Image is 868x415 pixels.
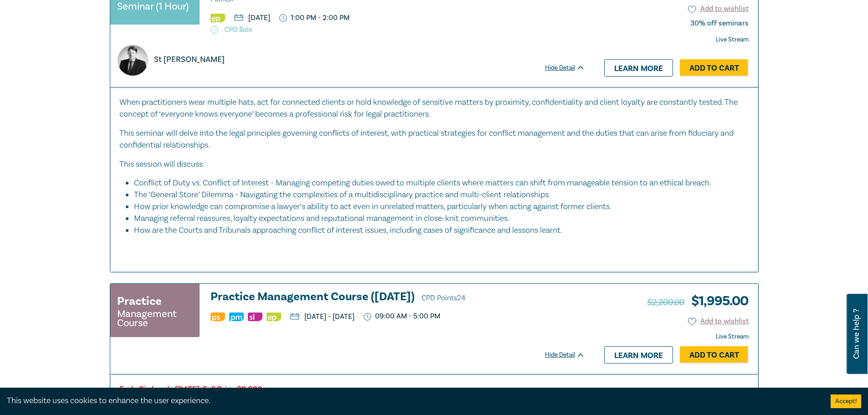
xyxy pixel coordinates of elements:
[680,59,749,77] a: Add to Cart
[545,350,595,359] div: Hide Detail
[279,14,350,22] p: 1:00 PM - 2:00 PM
[211,25,585,34] p: CPD Sale
[647,291,749,312] h3: $ 1,995.00
[117,309,193,328] small: Management Course
[117,293,162,309] h3: Practice
[604,346,673,364] a: Learn more
[688,4,749,14] button: Add to wishlist
[134,225,749,236] li: How are the Courts and Tribunals approaching conflict of interest issues, including cases of sign...
[134,189,740,201] li: The ‘General Store’ Dilemma - Navigating the complexities of a multidisciplinary practice and mul...
[229,313,244,321] img: Practice Management & Business Skills
[211,291,585,304] h3: Practice Management Course ([DATE])
[831,395,861,408] button: Accept cookies
[134,177,740,189] li: Conflict of Duty vs. Conflict of Interest - Managing competing duties owed to multiple clients wh...
[134,201,740,213] li: How prior knowledge can compromise a lawyer’s ability to act even in unrelated matters, particula...
[211,291,585,304] a: Practice Management Course ([DATE]) CPD Points24
[117,2,189,11] small: Seminar (1 Hour)
[118,45,148,76] img: https://s3.ap-southeast-2.amazonaws.com/leo-cussen-store-production-content/Contacts/St%20John%20...
[248,313,262,321] img: Substantive Law
[134,213,740,225] li: Managing referral reassures, loyalty expectations and reputational management in close-knit commu...
[119,384,264,395] strong: Early Bird ends [DATE], Full Price $2,200.
[119,159,749,170] p: This session will discuss:
[364,312,441,321] p: 09:00 AM - 5:00 PM
[716,36,749,44] strong: Live Stream
[267,313,281,321] img: Ethics & Professional Responsibility
[211,313,225,321] img: Professional Skills
[421,293,465,302] span: CPD Points 24
[688,316,749,327] button: Add to wishlist
[690,19,749,28] div: 30% off seminars
[290,313,354,320] p: [DATE] - [DATE]
[154,54,225,66] p: St [PERSON_NAME]
[234,14,270,21] p: [DATE]
[716,333,749,341] strong: Live Stream
[211,14,225,22] img: Ethics & Professional Responsibility
[119,97,749,120] p: When practitioners wear multiple hats, act for connected clients or hold knowledge of sensitive m...
[852,299,861,369] span: Can we help ?
[604,59,673,77] a: Learn more
[545,63,595,72] div: Hide Detail
[647,297,684,308] span: $2,200.00
[119,128,749,151] p: This seminar will delve into the legal principles governing conflicts of interest, with practical...
[7,395,817,407] div: This website uses cookies to enhance the user experience.
[680,346,749,364] a: Add to Cart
